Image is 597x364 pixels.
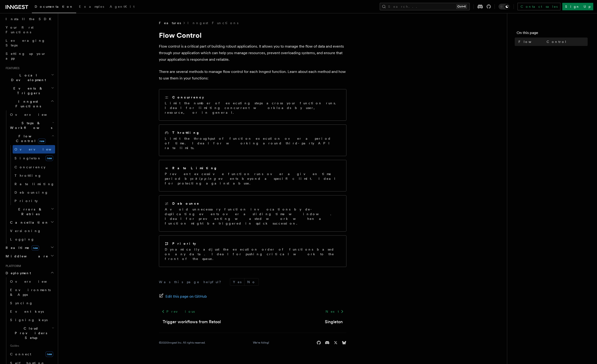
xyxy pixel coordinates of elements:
[45,351,53,357] span: new
[4,254,48,259] span: Middleware
[8,349,55,359] a: Connectnew
[8,121,52,130] span: Steps & Workflows
[76,1,107,13] a: Examples
[79,5,104,8] span: Examples
[165,293,207,300] span: Edit this page on GitHub
[4,245,39,250] span: Realtime
[8,227,55,235] a: Versioning
[172,201,199,206] h2: Debounce
[13,180,55,188] a: Rate limiting
[159,341,206,345] div: © 2025 Inngest Inc. All rights reserved.
[15,174,41,177] span: Throttling
[4,264,21,268] span: Platform
[165,136,341,150] p: Limit the throughput of function execution over a period of time. Ideal for working around third-...
[159,89,346,121] a: ConcurrencyLimit the number of executing steps across your function runs. Ideal for limiting conc...
[4,97,55,110] button: Inngest Functions
[13,145,55,154] a: Overview
[159,307,198,316] a: Previous
[159,43,346,63] p: Flow control is a critical part of building robust applications. It allows you to manage the flow...
[13,154,55,163] a: Singletonnew
[159,235,346,267] a: PriorityDynamically adjust the execution order of functions based on any data. Ideal for pushing ...
[8,205,55,218] button: Errors & Retries
[6,52,46,60] span: Setting up your app
[6,39,45,47] span: Leveraging Steps
[4,86,51,95] span: Events & Triggers
[380,3,470,10] button: Search...Ctrl+K
[15,147,63,151] span: Overview
[8,277,55,286] a: Overview
[4,110,55,244] div: Inngest Functions
[4,244,55,252] button: Realtimenew
[499,4,510,9] button: Toggle dark mode
[8,316,55,324] a: Signing keys
[159,195,346,232] a: DebounceAvoid unnecessary function invocations by de-duplicating events over a sliding time windo...
[10,288,51,296] span: Environments & Apps
[456,4,467,9] kbd: Ctrl+K
[165,247,341,261] p: Dynamically adjust the execution order of functions based on any data. Ideal for pushing critical...
[165,101,341,115] p: Limit the number of executing steps across your function runs. Ideal for limiting concurrent work...
[38,139,46,144] span: new
[8,145,55,205] div: Flow Controlnew
[15,165,45,169] span: Concurrency
[31,245,39,251] span: new
[172,166,217,170] h2: Rate Limiting
[4,23,55,36] a: Your first Functions
[518,3,560,10] a: Contact sales
[253,341,269,345] a: We're hiring!
[172,241,196,246] h2: Priority
[15,199,38,203] span: Priority
[159,160,346,191] a: Rate LimitingPrevent excessive function runs over a given time period byskippingevents beyond a s...
[165,207,341,226] p: Avoid unnecessary function invocations by de-duplicating events over a sliding time window. Ideal...
[4,71,55,84] button: Local Development
[15,182,54,186] span: Rate limiting
[8,132,55,145] button: Flow Controlnew
[159,21,181,25] span: Features
[8,207,51,216] span: Errors & Retries
[10,352,31,356] span: Connect
[13,188,55,197] a: Debouncing
[10,237,34,241] span: Logging
[8,235,55,244] a: Logging
[159,280,224,284] p: Was this page helpful?
[244,278,259,285] button: No
[172,95,204,100] h2: Concurrency
[165,172,341,186] p: Prevent excessive function runs over a given time period by events beyond a specific limit. Ideal...
[562,3,593,10] a: Sign Up
[8,286,55,299] a: Environments & Apps
[10,318,48,322] span: Signing keys
[4,49,55,63] a: Setting up your app
[4,269,55,277] button: Deployment
[325,319,343,325] a: Singleton
[13,171,55,180] a: Throttling
[6,26,34,34] span: Your first Functions
[518,39,567,44] span: Flow Control
[15,191,48,194] span: Debouncing
[159,124,346,156] a: ThrottlingLimit the throughput of function execution over a period of time. Ideal for working aro...
[517,38,588,46] a: Flow Control
[4,84,55,97] button: Events & Triggers
[8,299,55,307] a: Syncing
[35,5,73,8] span: Documentation
[8,324,55,342] button: Cloud Providers Setup
[32,1,76,13] a: Documentation
[8,342,55,349] span: Guides
[8,218,55,227] button: Cancellation
[4,36,55,49] a: Leveraging Steps
[192,177,218,180] em: skipping
[517,30,588,38] h4: On this page
[4,73,51,82] span: Local Development
[8,326,52,340] span: Cloud Providers Setup
[8,220,49,225] span: Cancellation
[323,307,346,316] a: Next
[4,15,55,23] a: Install the SDK
[4,66,19,70] span: Features
[13,197,55,205] a: Priority
[10,229,41,233] span: Versioning
[230,278,244,285] button: Yes
[8,110,55,119] a: Overview
[8,119,55,132] button: Steps & Workflows
[4,271,31,275] span: Deployment
[8,307,55,316] a: Event keys
[13,163,55,171] a: Concurrency
[10,113,58,116] span: Overview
